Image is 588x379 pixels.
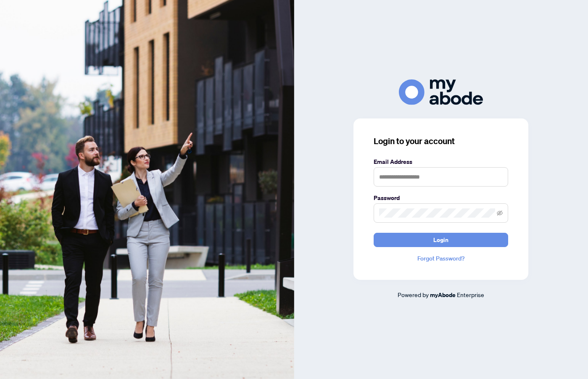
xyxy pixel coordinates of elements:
span: Enterprise [457,291,484,298]
a: Forgot Password? [374,254,508,263]
img: ma-logo [399,79,483,105]
h3: Login to your account [374,135,508,147]
a: myAbode [430,290,456,300]
label: Password [374,193,508,203]
button: Login [374,233,508,247]
span: Powered by [398,291,429,298]
label: Email Address [374,157,508,166]
span: Login [433,233,448,247]
span: eye-invisible [497,210,503,216]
